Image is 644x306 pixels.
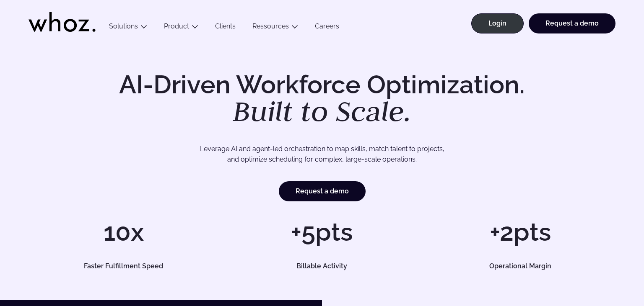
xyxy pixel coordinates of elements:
a: Ressources [252,22,289,30]
h1: 10x [29,219,218,244]
a: Login [471,13,524,33]
a: Product [164,22,189,30]
button: Ressources [244,22,306,33]
a: Request a demo [279,181,366,201]
a: Clients [207,22,244,33]
em: Built to Scale. [233,93,411,129]
h5: Billable Activity [236,263,408,270]
h1: AI-Driven Workforce Optimization. [107,72,537,126]
h1: +5pts [227,219,417,244]
p: Leverage AI and agent-led orchestration to map skills, match talent to projects, and optimize sch... [58,144,586,165]
a: Careers [306,22,348,33]
button: Product [156,22,207,33]
a: Request a demo [529,13,615,33]
button: Solutions [101,22,156,33]
h1: +2pts [426,219,615,244]
h5: Faster Fulfillment Speed [38,263,209,270]
h5: Operational Margin [435,263,606,270]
